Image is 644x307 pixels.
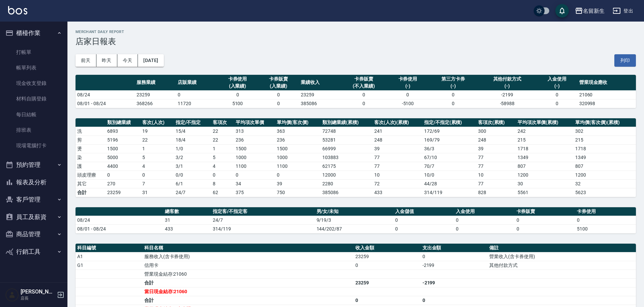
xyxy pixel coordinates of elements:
[3,91,65,106] a: 材料自購登錄
[299,90,340,99] td: 23259
[421,244,488,252] th: 支出金額
[515,207,576,216] th: 卡券販賣
[515,216,576,224] td: 0
[476,162,516,171] td: 77
[421,252,488,261] td: 0
[422,135,476,144] td: 169 / 79
[516,179,574,188] td: 30
[76,224,163,233] td: 08/01 - 08/24
[176,75,217,91] th: 店販業績
[574,144,636,153] td: 1718
[106,153,141,162] td: 5000
[275,153,321,162] td: 1000
[3,191,65,208] button: 客戶管理
[575,207,636,216] th: 卡券使用
[321,144,372,153] td: 66999
[76,90,135,99] td: 08/24
[106,188,141,197] td: 23259
[163,207,211,216] th: 總客數
[163,216,211,224] td: 31
[76,144,106,153] td: 燙
[141,153,174,162] td: 5
[393,216,454,224] td: 0
[106,127,141,135] td: 6893
[430,83,476,90] div: (-)
[340,90,387,99] td: 0
[275,188,321,197] td: 750
[321,188,372,197] td: 385086
[299,99,340,108] td: 385086
[3,107,65,122] a: 每日結帳
[516,188,574,197] td: 5561
[516,135,574,144] td: 215
[234,188,275,197] td: 375
[76,171,106,179] td: 頭皮理療
[211,135,234,144] td: 22
[430,75,476,83] div: 第三方卡券
[340,99,387,108] td: 0
[476,171,516,179] td: 10
[143,270,354,278] td: 營業現金結存:21060
[476,127,516,135] td: 300
[76,127,106,135] td: 洗
[354,278,421,287] td: 23259
[106,179,141,188] td: 270
[422,118,476,127] th: 指定/不指定(累積)
[141,162,174,171] td: 4
[76,37,636,46] h3: 店家日報表
[315,224,394,233] td: 144/202/87
[106,171,141,179] td: 0
[138,54,164,67] button: [DATE]
[76,179,106,188] td: 其它
[275,127,321,135] td: 363
[422,153,476,162] td: 67 / 10
[574,127,636,135] td: 302
[421,296,488,305] td: 0
[421,261,488,270] td: -2199
[141,127,174,135] td: 19
[106,162,141,171] td: 4400
[174,179,211,188] td: 6 / 1
[516,153,574,162] td: 1349
[480,83,535,90] div: (-)
[117,54,138,67] button: 今天
[478,99,536,108] td: -58988
[488,261,636,270] td: 其他付款方式
[211,162,234,171] td: 4
[174,153,211,162] td: 3 / 2
[3,24,65,42] button: 櫃檯作業
[141,179,174,188] td: 7
[143,278,354,287] td: 合計
[234,162,275,171] td: 1100
[135,99,176,108] td: 368266
[5,288,19,302] img: Person
[211,224,315,233] td: 314/119
[143,252,354,261] td: 服務收入(含卡券使用)
[321,171,372,179] td: 12000
[174,188,211,197] td: 24/7
[480,75,535,83] div: 其他付款方式
[234,153,275,162] td: 1000
[373,135,422,144] td: 248
[583,7,605,15] div: 名留新生
[21,288,55,295] h5: [PERSON_NAME]
[454,216,515,224] td: 0
[141,118,174,127] th: 客次(人次)
[76,118,636,197] table: a dense table
[422,127,476,135] td: 172 / 69
[21,295,55,301] p: 店長
[476,188,516,197] td: 828
[234,179,275,188] td: 34
[516,144,574,153] td: 1718
[354,296,421,305] td: 0
[76,162,106,171] td: 護
[373,127,422,135] td: 241
[315,207,394,216] th: 男/女/未知
[211,207,315,216] th: 指定客/不指定客
[141,188,174,197] td: 31
[578,75,636,91] th: 營業現金應收
[234,127,275,135] td: 313
[574,179,636,188] td: 32
[163,224,211,233] td: 433
[234,171,275,179] td: 0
